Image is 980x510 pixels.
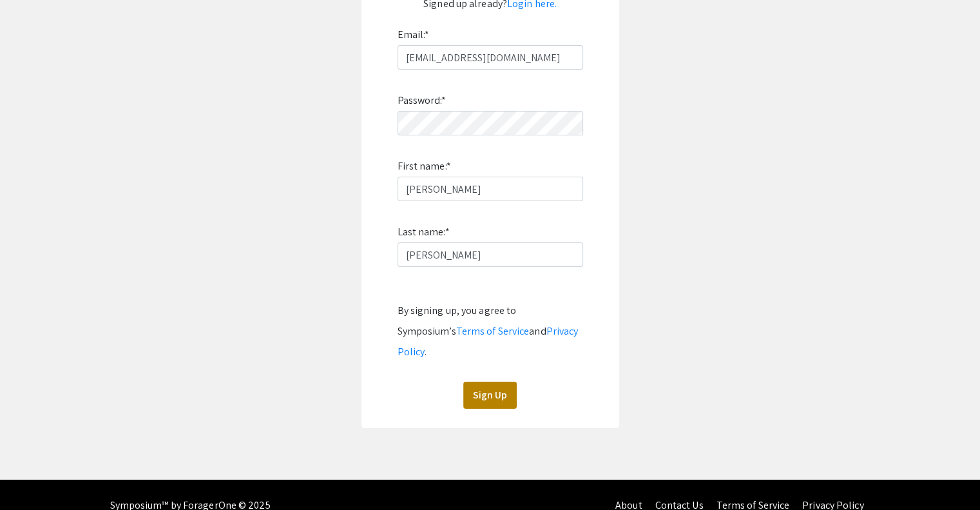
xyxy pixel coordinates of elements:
[398,300,583,362] div: By signing up, you agree to Symposium’s and .
[456,324,530,338] a: Terms of Service
[10,452,55,500] iframe: Chat
[398,90,447,111] label: Password:
[463,382,517,409] button: Sign Up
[398,25,430,45] label: Email:
[398,222,450,242] label: Last name:
[398,156,451,177] label: First name:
